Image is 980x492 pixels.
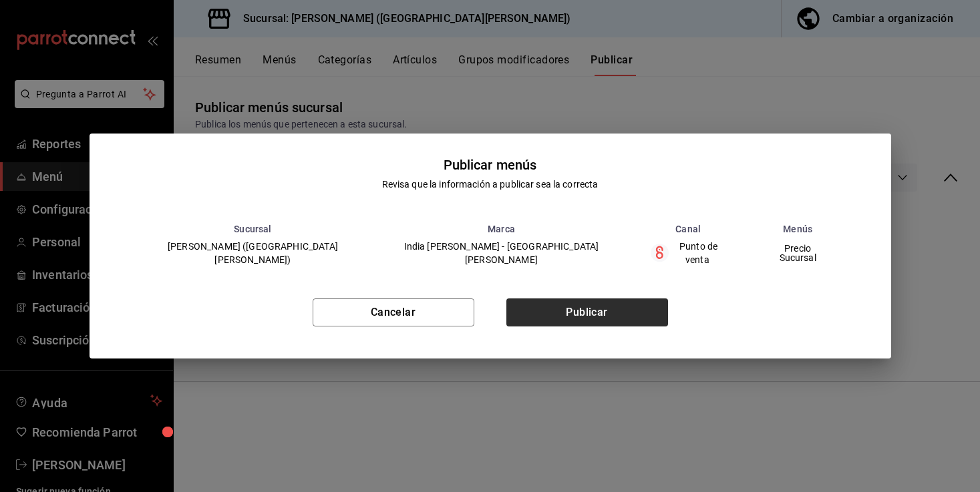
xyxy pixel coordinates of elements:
[132,234,374,272] td: [PERSON_NAME] ([GEOGRAPHIC_DATA][PERSON_NAME])
[313,298,474,326] button: Cancelar
[651,240,726,266] div: Punto de venta
[373,234,629,272] td: India [PERSON_NAME] - [GEOGRAPHIC_DATA][PERSON_NAME]
[382,178,599,192] div: Revisa que la información a publicar sea la correcta
[132,224,374,234] th: Sucursal
[770,244,826,262] span: Precio Sucursal
[373,224,629,234] th: Marca
[629,224,748,234] th: Canal
[748,224,848,234] th: Menús
[444,155,537,175] div: Publicar menús
[506,298,668,326] button: Publicar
